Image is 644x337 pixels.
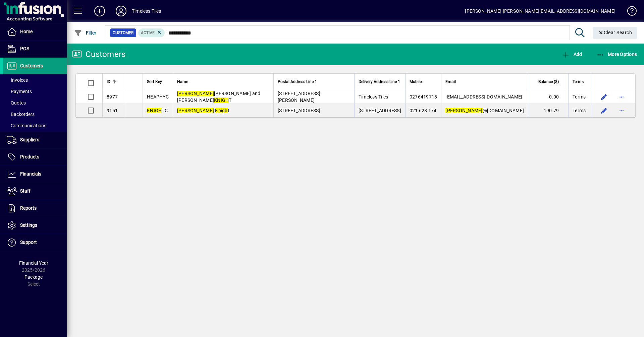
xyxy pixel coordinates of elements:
[528,90,568,104] td: 0.00
[616,91,627,102] button: More options
[599,105,609,116] button: Edit
[410,94,437,99] span: 0276419718
[532,78,565,85] div: Balance ($)
[410,78,422,85] span: Mobile
[3,86,67,97] a: Payments
[562,52,582,57] span: Add
[19,260,48,266] span: Financial Year
[622,1,636,23] a: Knowledge Base
[3,166,67,183] a: Financials
[141,30,155,35] span: Active
[445,94,522,99] span: [EMAIL_ADDRESS][DOMAIN_NAME]
[278,108,320,113] span: [STREET_ADDRESS]
[147,108,162,113] em: KNIGH
[20,63,43,68] span: Customers
[113,29,133,36] span: Customer
[177,91,214,96] em: [PERSON_NAME]
[410,108,437,113] span: 021 628 174
[214,97,229,103] em: KNIGH
[20,154,39,159] span: Products
[3,74,67,86] a: Invoices
[20,222,37,228] span: Settings
[177,108,229,113] span: t
[445,108,482,113] em: [PERSON_NAME]
[177,78,269,85] div: Name
[147,108,168,113] span: TC
[132,6,161,16] div: Timeless Tiles
[7,100,26,106] span: Quotes
[177,108,214,113] em: [PERSON_NAME]
[3,217,67,234] a: Settings
[410,78,437,85] div: Mobile
[7,89,32,94] span: Payments
[573,93,586,100] span: Terms
[20,188,31,194] span: Staff
[215,108,227,113] em: Knigh
[177,91,261,103] span: [PERSON_NAME] and [PERSON_NAME] T
[3,41,67,57] a: POS
[3,109,67,120] a: Backorders
[72,27,98,39] button: Filter
[20,46,29,51] span: POS
[560,48,584,60] button: Add
[573,107,586,114] span: Terms
[89,5,110,17] button: Add
[3,120,67,131] a: Communications
[110,5,132,17] button: Profile
[359,94,388,99] span: Timeless Tiles
[3,97,67,109] a: Quotes
[3,234,67,251] a: Support
[616,105,627,116] button: More options
[3,200,67,217] a: Reports
[595,48,639,60] button: More Options
[359,78,400,85] span: Delivery Address Line 1
[528,104,568,117] td: 190.79
[3,149,67,165] a: Products
[573,78,584,85] span: Terms
[20,137,39,142] span: Suppliers
[20,29,33,34] span: Home
[72,49,125,60] div: Customers
[445,78,524,85] div: Email
[445,78,456,85] span: Email
[147,78,162,85] span: Sort Key
[147,94,169,99] span: HEAPHYC
[138,28,165,37] mat-chip: Activation Status: Active
[278,78,317,85] span: Postal Address Line 1
[20,205,37,211] span: Reports
[598,30,632,35] span: Clear Search
[107,108,118,113] span: 9151
[445,108,524,113] span: @[DOMAIN_NAME]
[20,171,41,177] span: Financials
[278,91,320,103] span: [STREET_ADDRESS][PERSON_NAME]
[465,6,615,16] div: [PERSON_NAME] [PERSON_NAME][EMAIL_ADDRESS][DOMAIN_NAME]
[593,27,638,39] button: Clear
[538,78,559,85] span: Balance ($)
[107,78,122,85] div: ID
[599,91,609,102] button: Edit
[177,78,188,85] span: Name
[7,77,28,83] span: Invoices
[7,112,35,117] span: Backorders
[3,132,67,148] a: Suppliers
[24,274,43,280] span: Package
[596,52,637,57] span: More Options
[107,78,110,85] span: ID
[3,183,67,200] a: Staff
[3,23,67,40] a: Home
[20,240,37,245] span: Support
[74,30,97,36] span: Filter
[107,94,118,99] span: 8977
[7,123,46,128] span: Communications
[359,108,401,113] span: [STREET_ADDRESS]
